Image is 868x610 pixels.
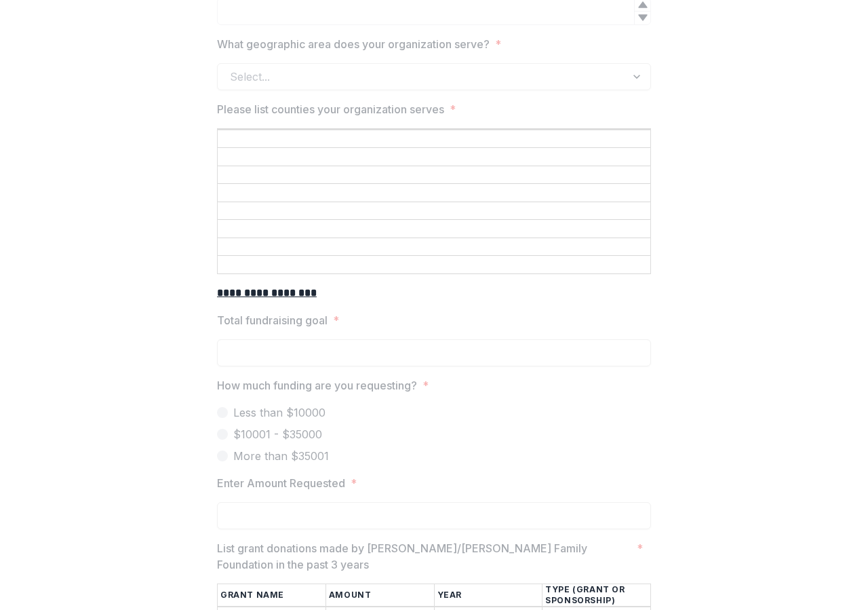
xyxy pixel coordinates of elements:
th: AMOUNT [325,584,434,607]
p: Total fundraising goal [217,312,328,328]
span: Less than $10000 [233,404,325,421]
span: $10001 - $35000 [233,426,322,442]
p: How much funding are you requesting? [217,377,417,394]
th: GRANT NAME [218,584,326,607]
p: Please list counties your organization serves [217,101,444,117]
p: What geographic area does your organization serve? [217,36,490,52]
th: TYPE (GRANT OR SPONSORSHIP) [542,584,651,607]
p: Enter Amount Requested [217,475,345,491]
th: YEAR [434,584,542,607]
p: List grant donations made by [PERSON_NAME]/[PERSON_NAME] Family Foundation in the past 3 years [217,540,631,573]
span: More than $35001 [233,448,329,464]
